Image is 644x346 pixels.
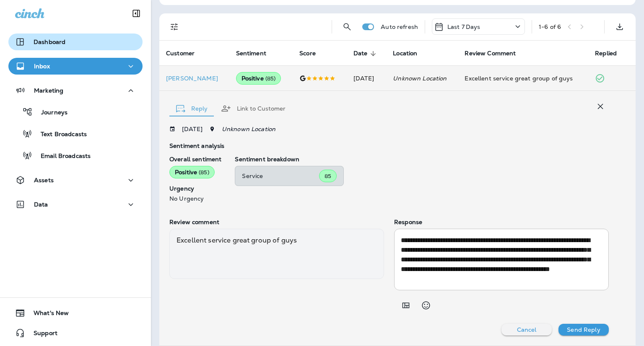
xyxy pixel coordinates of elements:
[166,50,205,57] span: Customer
[8,34,143,50] button: Dashboard
[465,74,582,83] div: Excellent service great group of guys
[169,93,214,124] button: Reply
[8,172,143,188] button: Assets
[34,201,48,208] p: Data
[33,109,68,117] p: Journeys
[465,50,516,57] span: Review Comment
[8,103,143,121] button: Journeys
[8,325,143,341] button: Support
[182,126,203,132] p: [DATE]
[25,310,69,320] span: What's New
[353,50,368,57] span: Date
[347,66,386,91] td: [DATE]
[611,18,628,35] button: Export as CSV
[166,18,183,35] button: Filters
[325,173,331,180] span: 85
[166,75,223,82] p: [PERSON_NAME]
[169,219,384,225] p: Review comment
[236,72,281,85] div: Positive
[236,50,266,57] span: Sentiment
[393,50,428,57] span: Location
[169,166,215,178] div: Positive
[567,326,600,333] p: Send Reply
[595,50,628,57] span: Replied
[595,50,617,57] span: Replied
[169,195,221,202] p: No Urgency
[339,18,356,35] button: Search Reviews
[8,305,143,321] button: What's New
[418,297,434,314] button: Select an emoji
[8,82,143,99] button: Marketing
[8,125,143,142] button: Text Broadcasts
[299,50,327,57] span: Score
[125,5,148,22] button: Collapse Sidebar
[465,50,527,57] span: Review Comment
[34,87,63,94] p: Marketing
[353,50,379,57] span: Date
[32,131,87,139] p: Text Broadcasts
[539,23,561,30] div: 1 - 6 of 6
[381,23,418,30] p: Auto refresh
[169,229,384,279] div: Excellent service great group of guys
[199,169,209,176] span: ( 85 )
[166,75,223,82] div: Click to view Customer Drawer
[235,156,609,163] p: Sentiment breakdown
[265,75,276,82] span: ( 85 )
[222,125,275,133] em: Unknown Location
[166,50,195,57] span: Customer
[236,50,277,57] span: Sentiment
[169,156,221,163] p: Overall sentiment
[32,152,91,160] p: Email Broadcasts
[397,297,414,314] button: Add in a premade template
[34,39,65,45] p: Dashboard
[169,185,221,192] p: Urgency
[394,219,609,225] p: Response
[214,93,292,124] button: Link to Customer
[393,50,417,57] span: Location
[501,324,552,336] button: Cancel
[447,23,480,30] p: Last 7 Days
[242,173,319,179] p: Service
[393,75,447,82] em: Unknown Location
[34,63,50,70] p: Inbox
[299,50,316,57] span: Score
[517,326,537,333] p: Cancel
[25,330,57,340] span: Support
[558,324,609,336] button: Send Reply
[169,142,609,149] p: Sentiment analysis
[8,147,143,164] button: Email Broadcasts
[34,177,54,183] p: Assets
[8,58,143,75] button: Inbox
[8,196,143,213] button: Data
